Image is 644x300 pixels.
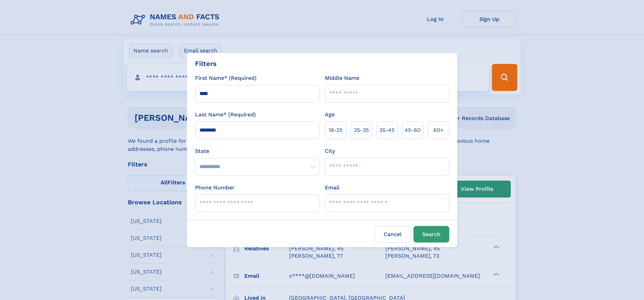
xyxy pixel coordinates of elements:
span: 18‑25 [329,126,342,134]
label: Cancel [375,226,411,243]
button: Search [413,226,449,243]
label: State [195,147,319,155]
span: 60+ [433,126,444,134]
label: Age [325,111,335,119]
label: Phone Number [195,184,235,192]
label: Last Name* (Required) [195,111,256,119]
span: 25‑35 [354,126,369,134]
label: First Name* (Required) [195,74,257,82]
label: City [325,147,335,155]
label: Middle Name [325,74,359,82]
span: 35‑45 [379,126,395,134]
div: Filters [195,59,217,69]
label: Email [325,184,339,192]
span: 45‑60 [405,126,421,134]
